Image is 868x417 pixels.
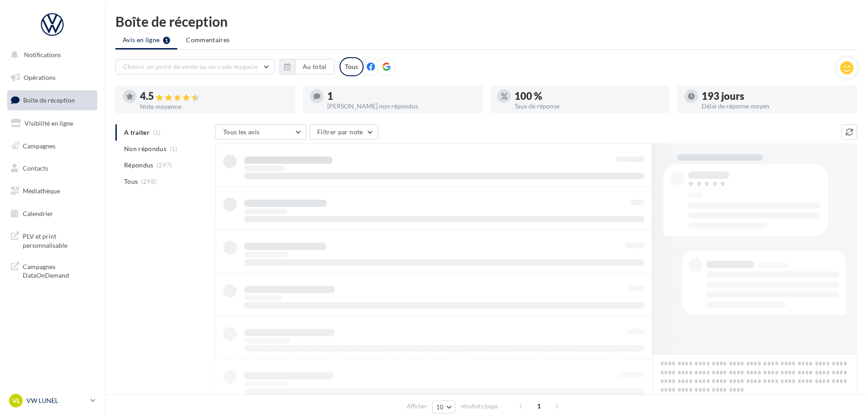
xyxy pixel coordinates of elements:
button: Tous les avis [215,124,306,140]
span: Boîte de réception [23,96,75,104]
span: résultats/page [460,402,498,411]
div: Boîte de réception [115,15,857,28]
a: Médiathèque [5,182,99,201]
div: Note moyenne [140,103,288,110]
button: Filtrer par note [309,124,378,140]
a: Calendrier [5,204,99,223]
div: 100 % [514,91,663,101]
span: Afficher [407,402,427,411]
a: Campagnes [5,137,99,156]
span: Médiathèque [23,187,60,195]
span: (1) [170,145,178,152]
span: Répondus [124,161,154,170]
span: Campagnes [23,142,55,149]
span: (298) [141,178,157,185]
div: 193 jours [702,91,850,101]
button: Choisir un point de vente ou un code magasin [115,59,274,74]
a: Campagnes DataOnDemand [5,257,99,284]
div: Délai de réponse moyen [702,103,850,109]
span: (297) [157,162,172,169]
div: [PERSON_NAME] non répondus [327,103,475,109]
span: Choisir un point de vente ou un code magasin [123,63,258,70]
div: Taux de réponse [514,103,663,109]
span: Opérations [24,74,55,81]
span: Contacts [23,164,48,172]
a: PLV et print personnalisable [5,226,99,253]
button: Au total [295,59,334,74]
span: Visibilité en ligne [25,119,73,127]
span: Tous les avis [223,128,260,136]
button: 10 [432,401,455,413]
span: PLV et print personnalisable [23,230,94,250]
div: 4.5 [140,91,288,102]
span: 1 [532,399,546,413]
span: Non répondus [124,144,166,153]
a: VL VW LUNEL [7,392,97,409]
span: Campagnes DataOnDemand [23,260,94,280]
button: Au total [279,59,334,74]
span: Notifications [24,51,61,59]
a: Boîte de réception [5,90,99,110]
a: Visibilité en ligne [5,114,99,133]
div: 1 [327,91,475,101]
a: Contacts [5,159,99,178]
span: Calendrier [23,210,53,217]
p: VW LUNEL [26,396,87,405]
a: Opérations [5,68,99,87]
div: Tous [339,57,364,76]
span: Commentaires [186,36,229,44]
button: Notifications [5,45,95,64]
span: VL [12,396,20,405]
span: Tous [124,177,138,186]
span: 10 [436,403,444,411]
